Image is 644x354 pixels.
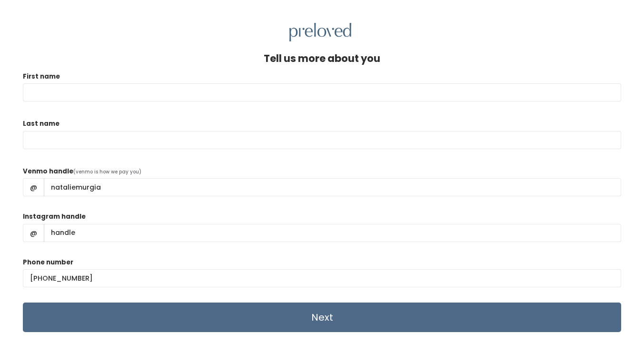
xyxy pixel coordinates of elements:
[44,224,621,242] input: handle
[23,224,44,242] span: @
[289,23,351,41] img: preloved logo
[23,212,86,222] label: Instagram handle
[23,258,73,267] label: Phone number
[264,53,380,64] h4: Tell us more about you
[23,269,621,287] input: (___) ___-____
[23,178,44,196] span: @
[73,168,141,175] span: (venmo is how we pay you)
[23,119,59,129] label: Last name
[23,167,73,176] label: Venmo handle
[23,303,621,332] input: Next
[23,72,60,81] label: First name
[44,178,621,196] input: handle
